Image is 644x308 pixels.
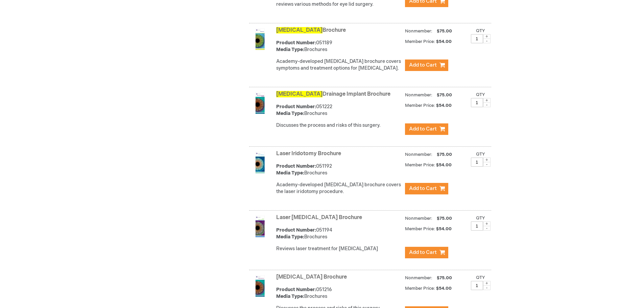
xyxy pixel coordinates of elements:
span: Add to Cart [409,62,437,68]
span: $54.00 [436,162,453,168]
strong: Product Number: [276,287,316,292]
span: $75.00 [436,275,453,281]
input: Qty [471,98,483,107]
img: Trabeculectomy Brochure [249,275,271,297]
span: [MEDICAL_DATA] [276,27,323,33]
strong: Product Number: [276,40,316,46]
a: [MEDICAL_DATA]Brochure [276,27,346,33]
span: $54.00 [436,226,453,232]
a: [MEDICAL_DATA]Drainage Implant Brochure [276,91,390,97]
div: Reviews laser treatment for [MEDICAL_DATA] [276,245,402,252]
div: Academy-developed [MEDICAL_DATA] brochure covers the laser iridotomy procedure. [276,182,402,195]
button: Add to Cart [405,183,448,194]
strong: Member Price: [405,162,435,168]
span: Add to Cart [409,249,437,256]
label: Qty [476,215,485,221]
div: 051216 Brochures [276,286,402,300]
span: $54.00 [436,103,453,108]
strong: Member Price: [405,286,435,291]
input: Qty [471,221,483,231]
img: Laser Iridotomy Brochure [249,152,271,173]
span: $75.00 [436,216,453,221]
a: Laser [MEDICAL_DATA] Brochure [276,214,362,221]
input: Qty [471,158,483,167]
strong: Nonmember: [405,214,432,223]
div: 051189 Brochures [276,40,402,53]
button: Add to Cart [405,247,448,258]
button: Add to Cart [405,60,448,71]
strong: Media Type: [276,293,304,299]
strong: Media Type: [276,234,304,240]
label: Qty [476,275,485,280]
strong: Product Number: [276,104,316,110]
strong: Product Number: [276,227,316,233]
strong: Media Type: [276,47,304,52]
a: Laser Iridotomy Brochure [276,150,341,157]
strong: Nonmember: [405,274,432,282]
strong: Nonmember: [405,150,432,159]
input: Qty [471,281,483,290]
img: Laser Trabeculoplasty Brochure [249,216,271,237]
span: [MEDICAL_DATA] [276,91,323,97]
strong: Nonmember: [405,91,432,99]
span: $54.00 [436,286,453,291]
button: Add to Cart [405,123,448,135]
label: Qty [476,92,485,97]
a: [MEDICAL_DATA] Brochure [276,274,347,280]
span: $75.00 [436,28,453,34]
strong: Member Price: [405,226,435,232]
span: $75.00 [436,92,453,98]
div: 051194 Brochures [276,227,402,240]
strong: Nonmember: [405,27,432,35]
strong: Media Type: [276,111,304,116]
div: Academy-developed [MEDICAL_DATA] brochure covers symptoms and treatment options for [MEDICAL_DATA]. [276,58,402,72]
strong: Product Number: [276,163,316,169]
p: Discusses the process and risks of this surgery. [276,122,402,129]
div: 051192 Brochures [276,163,402,176]
img: Glaucoma Brochure [249,28,271,50]
strong: Member Price: [405,103,435,108]
span: Add to Cart [409,185,437,192]
span: $54.00 [436,39,453,44]
span: Add to Cart [409,126,437,132]
span: $75.00 [436,152,453,157]
label: Qty [476,151,485,157]
div: 051222 Brochures [276,103,402,117]
strong: Media Type: [276,170,304,176]
strong: Member Price: [405,39,435,44]
input: Qty [471,34,483,43]
label: Qty [476,28,485,33]
img: Glaucoma Drainage Implant Brochure [249,92,271,114]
